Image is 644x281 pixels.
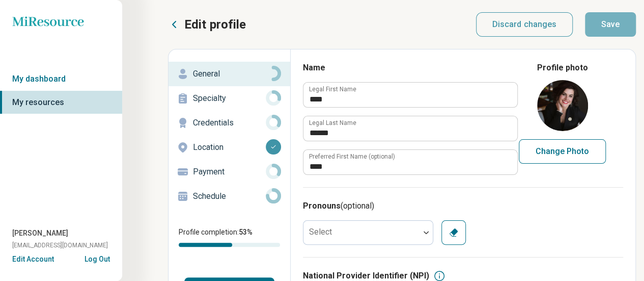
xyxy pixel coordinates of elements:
a: Location [169,135,290,160]
label: Legal First Name [309,86,356,92]
span: [PERSON_NAME] [12,228,68,239]
a: Credentials [169,111,290,135]
p: Location [193,141,266,154]
p: Specialty [193,92,266,105]
label: Legal Last Name [309,120,356,126]
button: Log Out [85,254,110,262]
p: Schedule [193,190,266,202]
button: Edit profile [168,16,246,33]
div: Profile completion [179,243,280,247]
button: Discard changes [476,12,573,37]
span: [EMAIL_ADDRESS][DOMAIN_NAME] [12,241,108,250]
div: Profile completion: [169,221,290,253]
p: Credentials [193,117,266,129]
button: Save [585,12,636,37]
img: avatar image [537,80,588,131]
label: Select [309,227,332,237]
p: Payment [193,166,266,178]
p: General [193,68,266,80]
a: Specialty [169,86,290,111]
span: (optional) [341,201,374,211]
a: Payment [169,160,290,184]
button: Edit Account [12,254,54,265]
button: Change Photo [519,139,606,164]
label: Preferred First Name (optional) [309,154,395,160]
a: General [169,62,290,86]
p: Edit profile [184,16,246,33]
h3: Pronouns [303,200,623,212]
span: 53 % [239,228,253,236]
legend: Profile photo [537,62,588,74]
a: Schedule [169,184,290,209]
h3: Name [303,62,517,74]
